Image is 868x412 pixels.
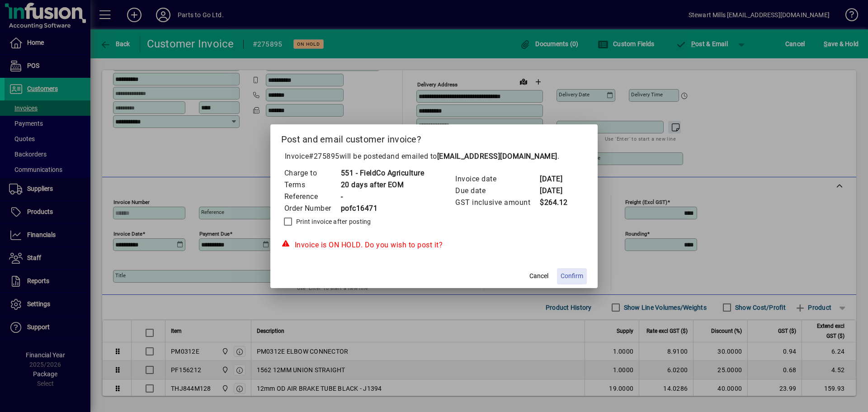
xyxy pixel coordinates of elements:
td: Invoice date [455,173,539,185]
td: 20 days after EOM [340,179,425,191]
td: 551 - FieldCo Agriculture [340,167,425,179]
td: Order Number [284,203,340,214]
span: Confirm [561,271,583,281]
span: #275895 [309,152,340,161]
td: [DATE] [539,185,576,197]
td: Terms [284,179,340,191]
label: Print invoice after posting [294,217,371,226]
p: Invoice will be posted . [281,151,587,162]
h2: Post and email customer invoice? [270,124,598,151]
span: Cancel [529,271,548,281]
td: [DATE] [539,173,576,185]
td: Reference [284,191,340,203]
b: [EMAIL_ADDRESS][DOMAIN_NAME] [437,152,557,161]
td: GST inclusive amount [455,197,539,208]
button: Confirm [557,268,587,284]
span: and emailed to [387,152,557,161]
td: $264.12 [539,197,576,208]
td: Charge to [284,167,340,179]
button: Cancel [524,268,553,284]
td: pofc16471 [340,203,425,214]
td: - [340,191,425,203]
div: Invoice is ON HOLD. Do you wish to post it? [281,240,587,251]
td: Due date [455,185,539,197]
